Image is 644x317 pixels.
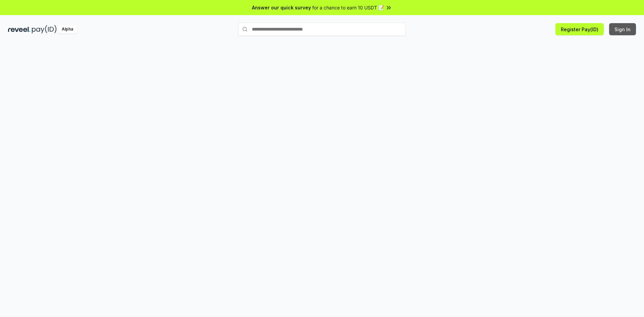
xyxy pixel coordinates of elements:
[252,4,311,11] span: Answer our quick survey
[58,25,77,34] div: Alpha
[32,25,57,34] img: pay_id
[555,23,604,35] button: Register Pay(ID)
[609,23,636,35] button: Sign In
[312,4,384,11] span: for a chance to earn 10 USDT 📝
[8,25,31,34] img: reveel_dark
